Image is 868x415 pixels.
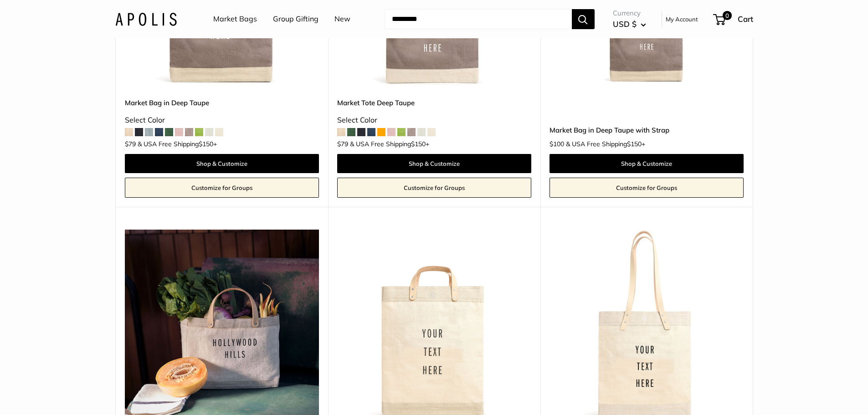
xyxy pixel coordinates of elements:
a: Shop & Customize [337,154,531,173]
div: Select Color [337,113,531,127]
span: $79 [337,140,348,148]
a: Market Tote Deep Taupe [337,97,531,108]
a: Shop & Customize [550,154,744,173]
input: Search... [385,9,572,29]
span: & USA Free Shipping + [566,141,645,147]
span: Currency [613,7,646,20]
span: USD $ [613,19,637,29]
a: Customize for Groups [125,178,319,198]
a: Market Bag in Deep Taupe with Strap [550,125,744,135]
a: My Account [666,14,698,25]
a: Shop & Customize [125,154,319,173]
button: Search [572,9,595,29]
span: $150 [411,140,426,148]
a: Customize for Groups [337,178,531,198]
span: $150 [627,140,642,148]
span: $150 [199,140,213,148]
a: Customize for Groups [550,178,744,198]
div: Select Color [125,113,319,127]
span: & USA Free Shipping + [350,141,429,147]
a: Market Bags [213,12,257,26]
a: New [334,12,350,26]
a: Group Gifting [273,12,318,26]
span: 0 [722,11,731,20]
span: & USA Free Shipping + [138,141,217,147]
a: 0 Cart [714,12,753,26]
span: Cart [738,14,753,24]
span: $100 [550,140,564,148]
img: Apolis [115,12,177,26]
span: $79 [125,140,136,148]
a: Market Bag in Deep Taupe [125,97,319,108]
button: USD $ [613,17,646,31]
